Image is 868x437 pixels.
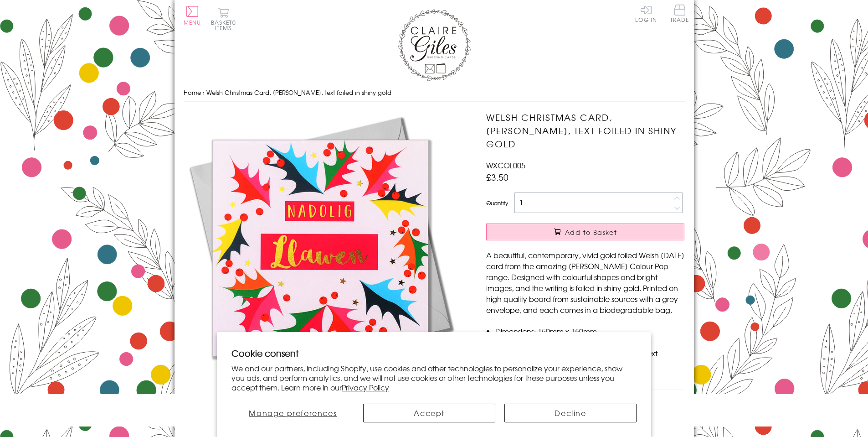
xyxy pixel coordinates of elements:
span: Welsh Christmas Card, [PERSON_NAME], text foiled in shiny gold [206,88,391,97]
h1: Welsh Christmas Card, [PERSON_NAME], text foiled in shiny gold [486,111,684,150]
button: Basket0 items [211,7,236,31]
span: Menu [184,18,201,26]
span: › [203,88,205,97]
span: 0 items [215,18,236,32]
button: Decline [504,404,637,422]
button: Accept [363,404,495,422]
button: Add to Basket [486,224,684,240]
span: WXCOL005 [486,160,525,171]
span: Add to Basket [565,228,617,237]
span: Manage preferences [249,407,337,418]
button: Menu [184,6,201,25]
p: A beautiful, contemporary, vivid gold foiled Welsh [DATE] card from the amazing [PERSON_NAME] Col... [486,250,684,315]
label: Quantity [486,199,508,207]
img: Claire Giles Greetings Cards [398,9,471,81]
a: Trade [670,5,689,24]
span: £3.50 [486,171,508,183]
li: Dimensions: 150mm x 150mm [495,326,684,337]
span: Trade [670,5,689,22]
button: Manage preferences [231,404,354,422]
a: Log In [635,5,657,22]
img: Welsh Christmas Card, Bright Holly, text foiled in shiny gold [184,111,457,385]
p: We and our partners, including Shopify, use cookies and other technologies to personalize your ex... [231,364,637,392]
a: Privacy Policy [342,382,389,393]
nav: breadcrumbs [184,83,685,102]
a: Home [184,88,201,97]
h2: Cookie consent [231,347,637,359]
